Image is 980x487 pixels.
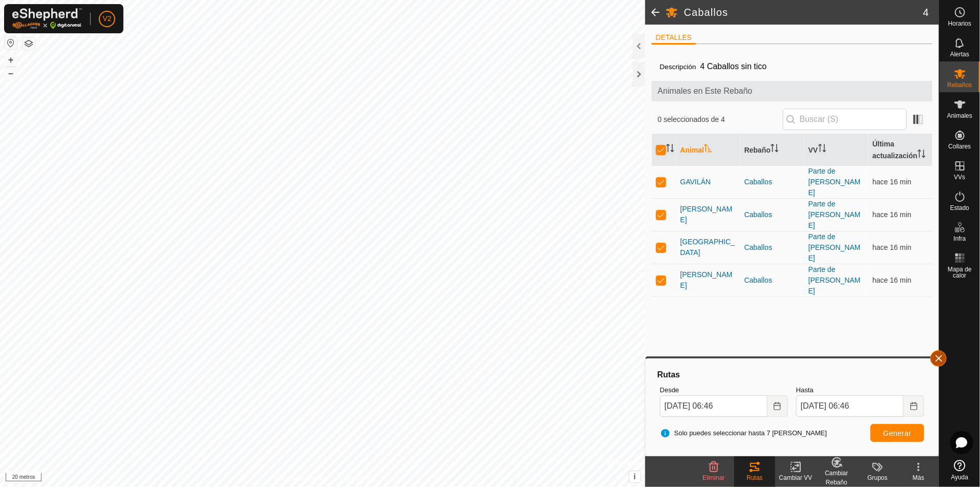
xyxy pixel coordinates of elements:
p-sorticon: Activar para ordenar [704,145,712,154]
font: Solo puedes seleccionar hasta 7 [PERSON_NAME] [674,429,827,437]
font: Infra [953,235,966,242]
font: Alertas [950,51,969,58]
font: Caballos [744,276,772,284]
font: Más [913,474,925,481]
font: Rutas [657,370,680,379]
font: Collares [948,143,971,150]
button: i [629,471,641,482]
font: Política de Privacidad [270,475,329,482]
font: [GEOGRAPHIC_DATA] [680,238,735,257]
font: 4 Caballos sin tico [700,62,767,71]
font: VV [808,146,818,154]
font: Animales [947,112,972,119]
font: Horarios [948,20,971,27]
button: Elija fecha [904,395,924,417]
font: hace 16 min [872,210,911,219]
a: Ayuda [940,456,980,484]
font: Rebaño [744,146,771,154]
button: Restablecer mapa [5,37,17,49]
font: 4 [923,7,929,18]
button: + [5,54,17,66]
font: Cambiar VV [779,474,813,481]
img: Logotipo de Gallagher [12,8,82,29]
p-sorticon: Activar para ordenar [771,145,779,154]
p-sorticon: Activar para ordenar [666,145,674,154]
font: Ayuda [951,474,969,481]
font: Contáctanos [341,475,375,482]
a: Política de Privacidad [270,474,329,483]
a: Contáctanos [341,474,375,483]
font: Desde [660,386,679,394]
font: Caballos [744,243,772,251]
font: – [8,68,13,78]
font: Animales en Este Rebaño [658,87,753,95]
a: Parte de [PERSON_NAME] [808,200,861,229]
font: hace 16 min [872,243,911,251]
p-sorticon: Activar para ordenar [818,145,826,154]
font: Grupos [867,474,887,481]
font: Última actualización [872,140,918,160]
button: Elija fecha [768,395,788,417]
span: 12 de agosto de 2025, 6:30 [872,276,911,284]
font: Hasta [796,386,814,394]
span: 12 de agosto de 2025, 6:30 [872,210,911,219]
font: [PERSON_NAME] [680,270,733,289]
font: V2 [102,14,111,23]
font: Animal [680,146,705,154]
button: – [5,67,17,79]
button: Generar [870,424,924,442]
font: GAVILÁN [680,178,711,186]
a: Parte de [PERSON_NAME] [808,265,861,295]
font: [PERSON_NAME] [680,205,733,224]
a: Parte de [PERSON_NAME] [808,167,861,197]
font: Mapa de calor [948,266,972,279]
font: hace 16 min [872,276,911,284]
font: Caballos [684,7,729,18]
font: hace 16 min [872,178,911,186]
a: Parte de [PERSON_NAME] [808,232,861,262]
font: Generar [883,429,911,437]
button: Capas del Mapa [23,37,35,50]
font: + [8,54,14,65]
span: 12 de agosto de 2025, 6:30 [872,243,911,251]
font: VVs [954,174,965,181]
font: 0 seleccionados de 4 [658,115,726,123]
font: Eliminar [702,474,725,481]
font: Rebaños [947,81,972,89]
input: Buscar (S) [783,109,907,130]
span: 12 de agosto de 2025, 6:30 [872,178,911,186]
font: Cambiar Rebaño [825,470,848,486]
font: Caballos [744,210,772,219]
font: Rutas [747,474,762,481]
font: i [634,472,636,481]
font: Descripción [660,63,696,71]
font: Estado [950,204,969,211]
p-sorticon: Activar para ordenar [918,151,926,159]
font: DETALLES [656,33,692,41]
font: Caballos [744,178,772,186]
